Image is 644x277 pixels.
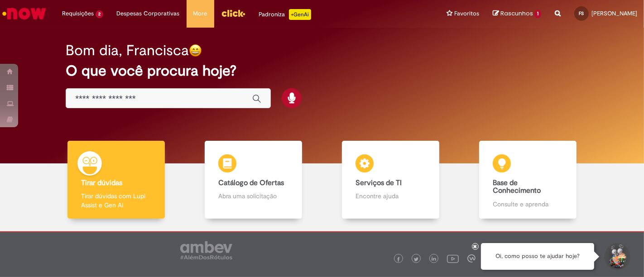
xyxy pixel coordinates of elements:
span: [PERSON_NAME] [591,10,637,17]
img: click_logo_yellow_360x200.png [221,6,245,20]
span: 1 [534,10,541,18]
div: Oi, como posso te ajudar hoje? [481,243,594,270]
p: Consulte e aprenda [493,200,562,209]
a: Base de Conhecimento Consulte e aprenda [459,141,596,219]
p: Encontre ajuda [356,191,425,201]
img: logo_footer_workplace.png [467,254,476,263]
img: logo_footer_twitter.png [414,257,418,262]
button: Iniciar Conversa de Suporte [603,243,630,270]
p: +GenAi [289,9,311,20]
img: ServiceNow [1,5,48,23]
div: Padroniza [259,9,311,20]
h2: Bom dia, Francisca [66,43,189,58]
p: Abra uma solicitação [218,191,288,201]
a: Rascunhos [493,10,541,18]
span: Requisições [62,9,94,18]
span: FS [579,10,584,16]
img: logo_footer_youtube.png [447,253,459,264]
img: logo_footer_facebook.png [396,257,401,262]
span: More [193,9,207,18]
span: Despesas Corporativas [117,9,180,18]
a: Tirar dúvidas Tirar dúvidas com Lupi Assist e Gen Ai [48,141,185,219]
span: Favoritos [454,9,479,18]
span: 2 [96,10,103,18]
b: Base de Conhecimento [493,178,541,196]
a: Catálogo de Ofertas Abra uma solicitação [185,141,322,219]
b: Catálogo de Ofertas [218,178,284,187]
img: logo_footer_ambev_rotulo_gray.png [180,241,232,259]
h2: O que você procura hoje? [66,63,578,79]
b: Serviços de TI [356,178,402,187]
img: happy-face.png [189,44,202,57]
img: logo_footer_linkedin.png [432,257,436,262]
span: Rascunhos [500,9,533,18]
p: Tirar dúvidas com Lupi Assist e Gen Ai [81,191,151,210]
b: Tirar dúvidas [81,178,122,187]
a: Serviços de TI Encontre ajuda [322,141,459,219]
